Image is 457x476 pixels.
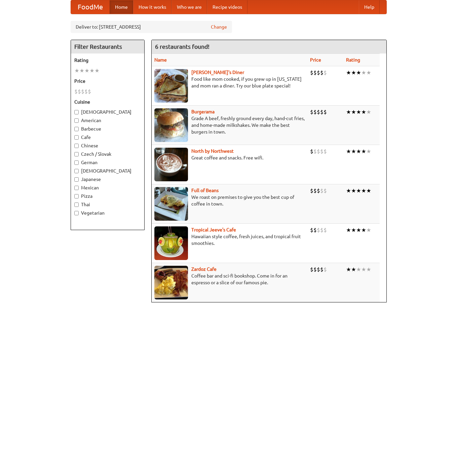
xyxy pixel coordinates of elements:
[310,266,313,273] li: $
[154,69,188,103] img: sallys.jpg
[359,0,380,14] a: Help
[356,69,361,76] li: ★
[74,142,141,149] label: Chinese
[74,117,141,124] label: American
[74,67,79,74] li: ★
[310,108,313,116] li: $
[366,226,371,234] li: ★
[356,187,361,194] li: ★
[366,69,371,76] li: ★
[346,69,351,76] li: ★
[74,57,141,64] h5: Rating
[323,108,327,116] li: $
[74,184,141,191] label: Mexican
[356,226,361,234] li: ★
[361,148,366,155] li: ★
[207,0,247,14] a: Recipe videos
[74,152,79,156] input: Czech / Slovak
[346,148,351,155] li: ★
[320,226,323,234] li: $
[154,272,305,286] p: Coffee bar and sci-fi bookshop. Come in for an espresso or a slice of our famous pie.
[313,266,317,273] li: $
[356,148,361,155] li: ★
[320,148,323,155] li: $
[74,134,141,141] label: Cafe
[191,70,244,75] a: [PERSON_NAME]'s Diner
[361,266,366,273] li: ★
[317,187,320,194] li: $
[361,69,366,76] li: ★
[191,188,219,193] a: Full of Beans
[154,226,188,260] img: jeeves.jpg
[81,88,84,95] li: $
[310,148,313,155] li: $
[346,108,351,116] li: ★
[351,148,356,155] li: ★
[361,226,366,234] li: ★
[320,69,323,76] li: $
[356,108,361,116] li: ★
[317,226,320,234] li: $
[310,226,313,234] li: $
[74,135,79,140] input: Cafe
[191,109,215,114] a: Burgerama
[366,187,371,194] li: ★
[89,67,94,74] li: ★
[351,69,356,76] li: ★
[74,211,79,215] input: Vegetarian
[346,57,360,63] a: Rating
[74,127,79,131] input: Barbecue
[154,57,167,63] a: Name
[154,115,305,135] p: Grade A beef, freshly ground every day, hand-cut fries, and home-made milkshakes. We make the bes...
[84,67,89,74] li: ★
[133,0,172,14] a: How it works
[74,125,141,132] label: Barbecue
[310,57,321,63] a: Price
[74,203,79,207] input: Thai
[94,67,100,74] li: ★
[154,108,188,142] img: burgerama.jpg
[154,76,305,89] p: Food like mom cooked, if you grew up in [US_STATE] and mom ran a diner. Try our blue plate special!
[366,148,371,155] li: ★
[191,227,236,232] a: Tropical Jeeve's Cafe
[154,148,188,181] img: north.jpg
[351,266,356,273] li: ★
[74,201,141,208] label: Thai
[74,210,141,216] label: Vegetarian
[71,21,232,33] div: Deliver to: [STREET_ADDRESS]
[74,177,79,182] input: Japanese
[361,187,366,194] li: ★
[356,266,361,273] li: ★
[366,266,371,273] li: ★
[154,154,305,161] p: Great coffee and snacks. Free wifi.
[313,108,317,116] li: $
[191,148,234,154] a: North by Northwest
[74,159,141,166] label: German
[74,110,79,114] input: [DEMOGRAPHIC_DATA]
[172,0,207,14] a: Who we are
[74,118,79,123] input: American
[154,194,305,207] p: We roast on premises to give you the best cup of coffee in town.
[310,69,313,76] li: $
[317,148,320,155] li: $
[323,148,327,155] li: $
[323,226,327,234] li: $
[361,108,366,116] li: ★
[313,148,317,155] li: $
[74,193,141,199] label: Pizza
[74,78,141,84] h5: Price
[155,43,210,50] ng-pluralize: 6 restaurants found!
[74,169,79,173] input: [DEMOGRAPHIC_DATA]
[320,266,323,273] li: $
[74,88,78,95] li: $
[323,69,327,76] li: $
[346,187,351,194] li: ★
[74,160,79,165] input: German
[211,24,227,30] a: Change
[323,187,327,194] li: $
